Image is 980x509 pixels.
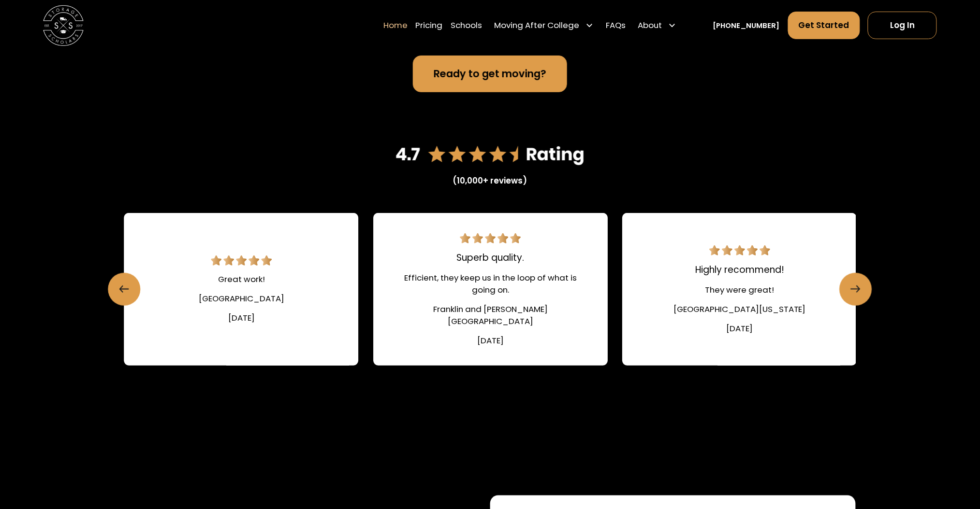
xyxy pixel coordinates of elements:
div: They were great! [705,284,775,296]
a: 5 star review.Highly recommend!They were great![GEOGRAPHIC_DATA][US_STATE][DATE] [623,213,857,365]
div: 5 / 22 [373,213,608,365]
a: 5 star review.Superb quality.Efficient, they keep us in the loop of what is going on.Franklin and... [373,213,608,365]
a: Get Started [788,12,860,39]
a: FAQs [606,11,626,40]
div: Highly recommend! [695,263,784,277]
div: Efficient, they keep us in the loop of what is going on. [398,272,584,296]
div: [DATE] [727,323,753,335]
div: About [638,19,662,31]
div: 6 / 22 [623,213,857,365]
div: [DATE] [477,335,504,347]
div: (10,000+ reviews) [453,175,527,187]
div: Moving After College [490,11,598,40]
div: Moving After College [495,19,580,31]
div: [GEOGRAPHIC_DATA] [199,293,284,305]
div: [DATE] [228,312,255,324]
img: 4.7 star rating on Google reviews. [395,141,585,167]
a: Home [383,11,408,40]
a: Schools [451,11,483,40]
div: Ready to get moving? [434,66,546,82]
img: Storage Scholars main logo [43,5,84,46]
div: Franklin and [PERSON_NAME][GEOGRAPHIC_DATA] [398,303,584,327]
a: Previous slide [108,273,140,305]
a: 5 star review.Great work![GEOGRAPHIC_DATA][DATE] [124,213,359,365]
a: Next slide [840,273,872,305]
img: 5 star review. [460,233,521,243]
div: [GEOGRAPHIC_DATA][US_STATE] [673,303,806,315]
div: Great work! [218,273,265,285]
img: 5 star review. [709,245,770,255]
a: Ready to get moving? [413,56,567,92]
img: 5 star review. [211,255,272,266]
a: [PHONE_NUMBER] [713,20,780,31]
div: 4 / 22 [124,213,359,365]
a: Pricing [416,11,443,40]
div: About [634,11,680,40]
a: Log In [868,12,937,39]
div: Superb quality. [457,251,525,265]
